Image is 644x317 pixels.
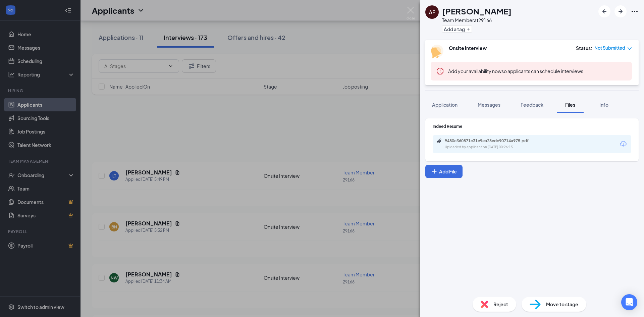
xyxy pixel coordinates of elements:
[493,301,508,308] span: Reject
[429,9,435,15] div: AF
[449,45,487,51] b: Onsite Interview
[431,168,438,175] svg: Plus
[598,5,610,17] button: ArrowLeftNew
[445,145,545,150] div: Uploaded by applicant on [DATE] 00:26:15
[448,68,501,74] button: Add your availability now
[442,5,512,17] h1: [PERSON_NAME]
[432,102,458,108] span: Application
[445,138,539,144] div: 9480c360871c31e9ea28edc90714a975.pdf
[619,140,627,148] svg: Download
[565,102,575,108] span: Files
[448,68,585,74] span: so applicants can schedule interviews.
[631,7,639,15] svg: Ellipses
[614,5,627,17] button: ArrowRight
[576,45,592,51] div: Status :
[442,17,512,23] div: Team Member at 29166
[433,123,631,129] div: Indeed Resume
[599,102,608,108] span: Info
[621,294,637,310] div: Open Intercom Messenger
[600,7,608,15] svg: ArrowLeftNew
[442,25,472,33] button: PlusAdd a tag
[437,138,545,150] a: Paperclip9480c360871c31e9ea28edc90714a975.pdfUploaded by applicant on [DATE] 00:26:15
[436,67,444,75] svg: Error
[478,102,500,108] span: Messages
[437,138,442,144] svg: Paperclip
[594,45,625,51] span: Not Submitted
[627,46,632,51] span: down
[616,7,625,15] svg: ArrowRight
[466,27,470,31] svg: Plus
[425,165,463,178] button: Add FilePlus
[546,301,578,308] span: Move to stage
[521,102,543,108] span: Feedback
